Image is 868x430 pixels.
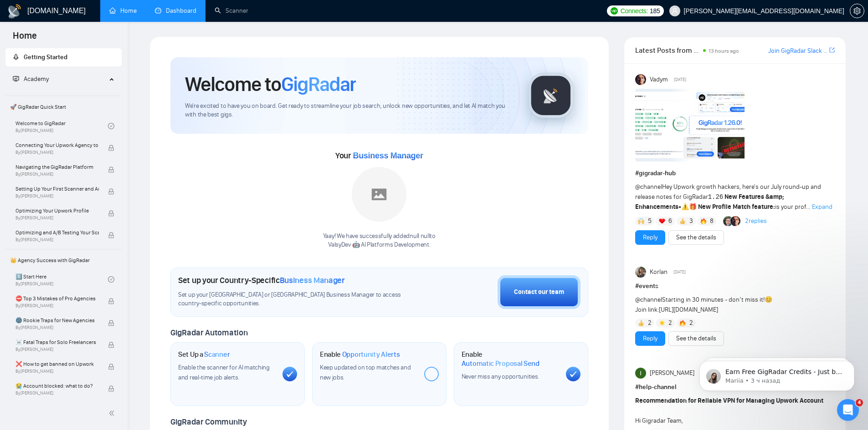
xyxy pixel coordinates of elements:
[638,320,644,326] img: 👍
[768,46,827,56] a: Join GigRadar Slack Community
[108,409,118,418] span: double-left
[15,150,99,155] span: By [PERSON_NAME]
[15,338,99,347] span: ☠️ Fatal Traps for Solo Freelancers
[280,275,345,285] span: Business Manager
[723,216,733,226] img: Alex B
[708,193,724,201] code: 1.26
[668,230,724,245] button: See the details
[659,306,718,314] a: [URL][DOMAIN_NAME]
[674,76,686,84] span: [DATE]
[15,316,99,325] span: 🌚 Rookie Traps for New Agencies
[109,7,137,15] a: homeHome
[15,303,99,309] span: By [PERSON_NAME]
[108,145,114,151] span: lock
[689,203,697,211] span: 🎁
[108,232,114,238] span: lock
[178,364,270,381] span: Enable the scanner for AI matching and real-time job alerts.
[15,184,99,193] span: Setting Up Your First Scanner and Auto-Bidder
[323,232,436,249] div: Yaay! We have successfully added null null to
[24,53,67,61] span: Getting Started
[635,183,821,211] span: Hey Upwork growth hackers, here's our July round-up and release notes for GigRadar • is your prof...
[676,233,716,243] a: See the details
[15,325,99,330] span: By [PERSON_NAME]
[850,7,864,15] span: setting
[514,287,564,297] div: Contact our team
[850,7,864,15] a: setting
[668,319,672,328] span: 2
[108,167,114,173] span: lock
[24,75,49,83] span: Academy
[352,167,406,222] img: placeholder.png
[648,319,652,328] span: 2
[108,298,114,304] span: lock
[15,294,99,303] span: ⛔ Top 3 Mistakes of Pro Agencies
[745,217,767,226] a: 2replies
[15,215,99,221] span: By [PERSON_NAME]
[15,162,99,172] span: Navigating the GigRadar Platform
[108,276,114,283] span: check-circle
[320,364,411,381] span: Keep updated on top matches and new jobs.
[635,89,745,162] img: F09AC4U7ATU-image.png
[635,296,662,304] span: @channel
[635,45,700,56] span: Latest Posts from the GigRadar Community
[650,267,668,277] span: Korlan
[710,217,714,226] span: 8
[635,397,823,405] strong: Recommendation for Reliable VPN for Managing Upwork Account
[679,218,686,224] img: 👍
[281,72,356,96] span: GigRadar
[829,46,835,54] span: export
[528,73,574,118] img: gigradar-logo.png
[681,203,689,211] span: ⚠️
[323,241,436,249] p: ValsyDev 🤖 AI Platforms Development .
[700,218,707,224] img: 🔥
[108,385,114,392] span: lock
[15,359,99,369] span: ❌ How to get banned on Upwork
[5,29,44,48] span: Home
[15,141,99,150] span: Connecting Your Upwork Agency to GigRadar
[635,230,665,245] button: Reply
[15,237,99,243] span: By [PERSON_NAME]
[320,350,400,359] h1: Enable
[15,381,99,390] span: 😭 Account blocked: what to do?
[829,46,835,55] a: export
[673,268,686,276] span: [DATE]
[108,188,114,195] span: lock
[178,350,230,359] h1: Set Up a
[659,320,665,326] img: 🌟
[850,4,864,18] button: setting
[185,72,356,96] h1: Welcome to
[15,347,99,352] span: By [PERSON_NAME]
[15,369,99,374] span: By [PERSON_NAME]
[635,331,665,346] button: Reply
[765,296,772,304] span: 😊
[13,54,19,60] span: rocket
[353,151,423,160] span: Business Manager
[635,74,646,85] img: Vadym
[178,291,420,308] span: Set up your [GEOGRAPHIC_DATA] or [GEOGRAPHIC_DATA] Business Manager to access country-specific op...
[15,116,108,136] a: Welcome to GigRadarBy[PERSON_NAME]
[621,6,648,16] span: Connects:
[676,334,716,344] a: See the details
[462,359,539,368] span: Automatic Proposal Send
[6,98,121,116] span: 🚀 GigRadar Quick Start
[185,102,514,119] span: We're excited to have you on board. Get ready to streamline your job search, unlock new opportuni...
[13,76,19,82] span: fund-projection-screen
[659,218,665,224] img: ❤️
[215,7,248,15] a: searchScanner
[15,269,108,289] a: 1️⃣ Start HereBy[PERSON_NAME]
[13,75,49,83] span: Academy
[648,217,652,226] span: 5
[837,399,859,421] iframe: Intercom live chat
[635,267,646,278] img: Korlan
[498,275,580,309] button: Contact our team
[462,350,559,368] h1: Enable
[689,319,693,328] span: 2
[155,7,196,15] a: dashboardDashboard
[462,373,539,380] span: Never miss any opportunities.
[635,281,835,291] h1: # events
[108,342,114,348] span: lock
